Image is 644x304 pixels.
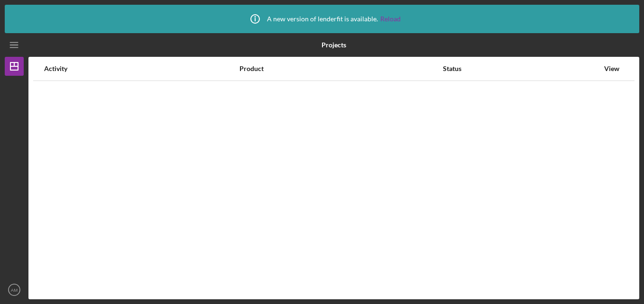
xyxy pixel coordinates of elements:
b: Projects [322,41,346,49]
button: AM [5,280,24,299]
div: Status [443,65,599,72]
div: Product [239,65,442,72]
text: AM [11,287,18,293]
a: Reload [380,15,401,23]
div: View [600,65,624,72]
div: A new version of lenderfit is available. [243,7,401,31]
div: Activity [44,65,239,72]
